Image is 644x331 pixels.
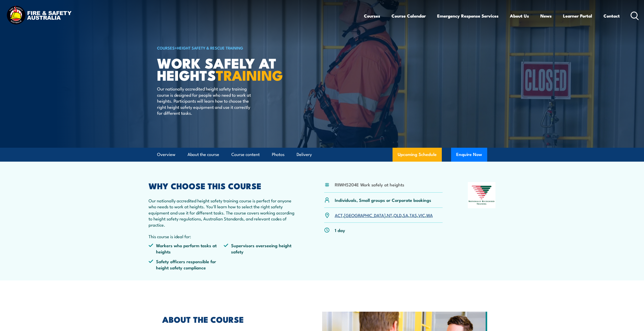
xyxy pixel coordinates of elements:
a: ACT [335,212,343,218]
p: Individuals, Small groups or Corporate bookings [335,197,431,203]
a: Overview [157,148,175,161]
a: Emergency Response Services [437,9,499,23]
p: Our nationally accredited height safety training course is perfect for anyone who needs to work a... [149,197,299,228]
p: This course is ideal for: [149,233,299,239]
a: SA [403,212,408,218]
li: RIIWHS204E Work safely at heights [335,181,404,187]
li: Workers who perform tasks at heights [149,242,224,254]
h2: ABOUT THE COURSE [162,316,298,323]
img: Nationally Recognised Training logo. [468,182,496,208]
a: WA [426,212,433,218]
a: Learner Portal [563,9,592,23]
a: Contact [604,9,620,23]
p: Our nationally accredited height safety training course is designed for people who need to work a... [157,86,251,116]
a: News [540,9,552,23]
h1: Work Safely at Heights [157,57,284,81]
a: Course Calendar [392,9,426,23]
a: Height Safety & Rescue Training [177,45,243,51]
a: VIC [418,212,425,218]
p: , , , , , , , [335,212,433,218]
a: About Us [510,9,529,23]
h2: WHY CHOOSE THIS COURSE [149,182,299,189]
a: QLD [394,212,402,218]
a: About the course [188,148,219,161]
strong: TRAINING [216,64,283,85]
a: Delivery [297,148,312,161]
p: 1 day [335,227,345,233]
a: [GEOGRAPHIC_DATA] [344,212,386,218]
button: Enquire Now [451,148,487,162]
li: Safety officers responsible for height safety compliance [149,258,224,270]
a: Upcoming Schedule [393,148,442,162]
a: NT [387,212,392,218]
a: COURSES [157,45,175,51]
a: Photos [272,148,284,161]
a: TAS [410,212,417,218]
li: Supervisors overseeing height safety [224,242,299,254]
h6: > [157,45,284,51]
a: Courses [364,9,380,23]
a: Course content [231,148,260,161]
